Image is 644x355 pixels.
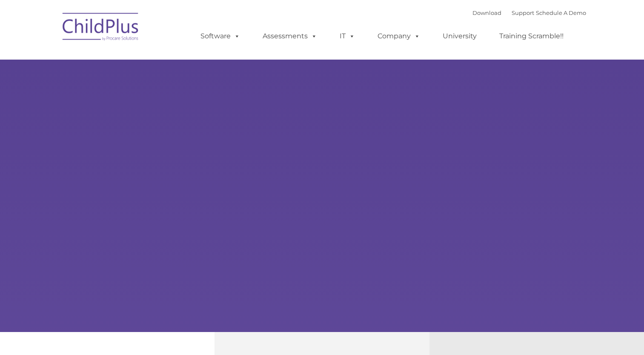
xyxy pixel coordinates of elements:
img: ChildPlus by Procare Solutions [58,7,143,49]
a: Schedule A Demo [536,9,586,16]
a: Assessments [254,28,326,45]
a: Download [472,9,501,16]
font: | [472,9,586,16]
a: IT [331,28,364,45]
a: Company [369,28,429,45]
a: Training Scramble!! [491,28,572,45]
a: Software [192,28,249,45]
a: Support [512,9,534,16]
a: University [434,28,485,45]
